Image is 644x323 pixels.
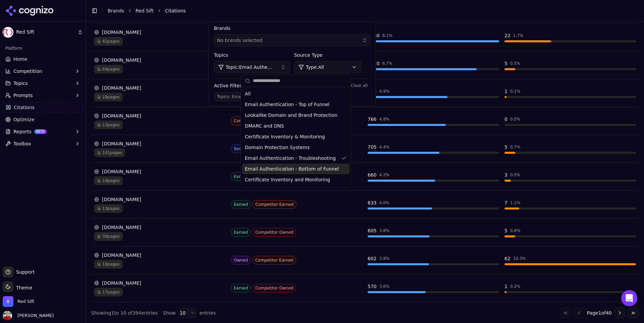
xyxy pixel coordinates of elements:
div: 0.5 % [510,172,521,178]
span: Social [231,144,249,153]
span: Topics : [217,94,230,99]
nav: breadcrumb [108,7,625,14]
span: Competitor Earned [231,117,275,125]
label: Brands [214,25,370,32]
span: 13 pages [94,121,123,129]
div: 602 [368,255,377,262]
span: Support [13,269,35,275]
div: 0.2 % [510,284,521,289]
div: 633 [368,199,377,206]
span: Red Sift [16,29,75,35]
div: 10.3 % [513,256,526,261]
span: 14 pages [94,176,123,185]
a: Red Sift [136,7,154,14]
span: Competitor Owned [252,228,296,237]
button: Prompts [3,90,83,101]
div: 3.8 % [379,228,390,233]
div: 0.5 % [510,61,521,66]
a: Home [3,54,83,64]
img: Red Sift [3,296,13,307]
div: 1 [504,88,507,95]
div: Data table [91,8,639,302]
span: All [245,90,251,97]
span: Show [163,310,176,316]
button: Toolbox [3,138,83,149]
span: Topics [13,80,28,87]
span: Email Authentication - Top of Funnel [245,101,329,108]
a: Optimize [3,114,83,125]
div: 6.7 % [382,61,393,66]
span: Competitor Owned [252,284,296,292]
div: 0.0 % [510,117,521,122]
div: 1 [504,283,507,290]
div: 3.8 % [379,256,390,261]
div: Showing 1 to 10 of 394 entries [91,310,158,316]
span: Email Authentication - Troubleshooting [232,94,310,99]
label: Source Type [294,52,370,58]
span: Earned [231,200,251,209]
span: Red Sift [17,298,34,305]
button: ReportsBETA [3,126,83,137]
span: 30 pages [94,232,123,241]
div: 5 [504,60,507,67]
div: [DOMAIN_NAME] [94,57,225,63]
div: 5 [504,144,507,150]
div: Platform [3,43,83,54]
a: Brands [108,8,124,13]
span: 17 pages [94,288,123,296]
div: 22 [504,32,511,39]
span: Active Filters [214,82,244,89]
img: Red Sift [3,27,13,38]
div: 62 [504,255,511,262]
span: Competition [13,68,42,75]
div: 7 [504,199,507,206]
div: [DOMAIN_NAME] [94,29,225,36]
span: Page 1 of 40 [587,310,612,316]
button: Topics [3,78,83,89]
div: 0 [504,116,507,123]
span: 10 pages [94,260,123,269]
button: Competition [3,66,83,77]
span: Earned [231,228,251,237]
div: 3 [504,172,507,178]
span: Certificate Inventory and Monitoring [245,176,330,183]
span: 101 pages [94,148,125,157]
button: Clear all [348,82,370,90]
span: Theme [13,285,32,290]
div: [DOMAIN_NAME] [94,224,225,231]
div: [DOMAIN_NAME] [94,85,225,91]
span: Topic: Email Authentication - Troubleshooting [226,64,275,71]
div: 0.1 % [510,89,521,94]
img: Jack Lilley [3,311,12,320]
span: Competitor Earned [252,200,297,209]
span: 41 pages [94,37,123,46]
span: No brands selected [217,37,262,44]
span: Citations [14,104,35,111]
div: 5 [504,227,507,234]
span: Owned [231,256,251,265]
div: 570 [368,283,377,290]
button: Type:All [294,61,361,73]
span: Prompts [13,92,33,99]
div: 705 [368,144,377,150]
div: [DOMAIN_NAME] [94,168,225,175]
span: [PERSON_NAME] [15,313,54,319]
span: Lookalike Domain and Brand Protection [245,112,337,119]
div: 4.9 % [379,89,390,94]
div: 660 [368,172,377,178]
div: [DOMAIN_NAME] [94,252,225,259]
span: entries [200,310,216,316]
span: Reports [13,128,32,135]
span: Type: All [306,64,324,71]
div: 605 [368,227,377,234]
div: 4.2 % [379,172,390,178]
span: Optimize [13,116,35,123]
span: Certificate Inventory & Monitoring [245,133,325,140]
span: Earned [231,284,251,292]
span: 64 pages [94,65,123,74]
div: [DOMAIN_NAME] [94,280,225,286]
span: Competitor Earned [252,256,297,265]
div: [DOMAIN_NAME] [94,196,225,203]
span: Email Authentication - Bottom of Funnel [245,166,339,172]
div: Open Intercom Messenger [621,290,637,306]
